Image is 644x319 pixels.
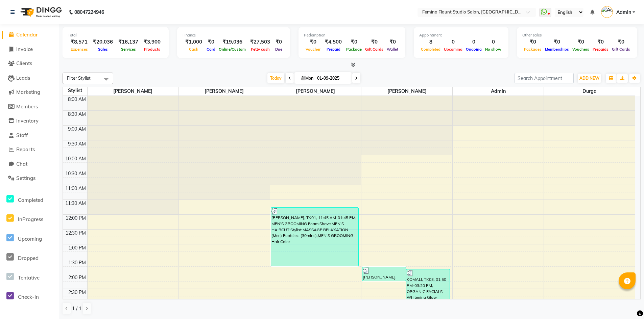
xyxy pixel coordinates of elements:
div: ₹0 [273,38,285,46]
img: Admin [601,6,613,18]
div: 8:30 AM [67,111,87,118]
div: 2:00 PM [67,274,87,281]
a: Invoice [2,46,57,53]
div: 11:00 AM [64,185,87,192]
div: ₹0 [571,38,591,46]
span: Vouchers [571,47,591,52]
span: No show [483,47,503,52]
span: Petty cash [249,47,271,52]
span: Chat [16,161,27,167]
span: Today [267,73,284,83]
div: ₹19,036 [217,38,247,46]
a: Inventory [2,117,57,125]
span: Voucher [304,47,322,52]
span: [PERSON_NAME] [179,87,270,96]
span: Gift Cards [610,47,632,52]
b: 08047224946 [74,3,104,22]
span: Gift Cards [363,47,385,52]
span: Prepaids [591,47,610,52]
span: Ongoing [464,47,483,52]
a: Marketing [2,88,57,96]
div: ₹0 [522,38,543,46]
input: 2025-09-01 [315,73,349,83]
div: KOMALI, TK03, 01:50 PM-03:20 PM, ORGANIC FACIALS Whitening Glow Facial,[PERSON_NAME]/BLEACH (Star... [406,269,450,313]
span: Services [119,47,138,52]
div: 1:00 PM [67,244,87,251]
div: ₹4,500 [322,38,344,46]
div: 12:30 PM [64,230,87,237]
span: Invoice [16,46,33,52]
span: Prepaid [325,47,342,52]
a: Members [2,103,57,111]
div: 0 [483,38,503,46]
div: 9:30 AM [67,140,87,148]
span: Filter Stylist [67,75,91,81]
span: Reports [16,146,35,153]
div: ₹20,036 [90,38,116,46]
img: logo [17,3,64,22]
a: Chat [2,160,57,168]
span: Package [344,47,363,52]
span: Staff [16,132,28,138]
span: InProgress [18,216,43,222]
span: Members [16,103,38,110]
div: 0 [464,38,483,46]
div: Appointment [419,32,503,38]
div: ₹0 [344,38,363,46]
div: ₹16,137 [116,38,141,46]
span: Settings [16,175,35,181]
a: Leads [2,74,57,82]
div: ₹1,000 [183,38,205,46]
div: ₹0 [591,38,610,46]
span: Clients [16,60,32,67]
div: ₹0 [205,38,217,46]
span: Online/Custom [217,47,247,52]
span: Marketing [16,89,40,95]
span: Completed [18,197,43,203]
div: ₹0 [543,38,571,46]
span: Tentative [18,274,40,281]
div: Redemption [304,32,400,38]
span: Card [205,47,217,52]
iframe: chat widget [616,292,637,312]
div: 2:30 PM [67,289,87,296]
span: Dropped [18,255,39,261]
div: ₹0 [304,38,322,46]
a: Staff [2,132,57,139]
span: Upcoming [442,47,464,52]
a: Calendar [2,31,57,39]
div: ₹0 [610,38,632,46]
span: [PERSON_NAME] [88,87,178,96]
span: Upcoming [18,236,42,242]
div: 11:30 AM [64,200,87,207]
button: ADD NEW [578,74,601,83]
div: [PERSON_NAME], TK02, 01:45 PM-02:15 PM, HAIR TREATMENT (MEN) Scalp Treatments [362,267,406,281]
span: Mon [300,76,315,81]
div: Finance [183,32,285,38]
div: ₹3,900 [141,38,163,46]
div: 1:30 PM [67,259,87,266]
span: [PERSON_NAME] [270,87,361,96]
div: 8:00 AM [67,96,87,103]
div: Other sales [522,32,632,38]
div: 10:00 AM [64,155,87,162]
span: Packages [522,47,543,52]
span: Expenses [69,47,90,52]
span: Cash [187,47,200,52]
input: Search Appointment [515,73,574,83]
span: Due [273,47,284,52]
div: ₹0 [363,38,385,46]
span: Completed [419,47,442,52]
span: 1 / 1 [72,305,81,312]
span: Admin [616,9,631,16]
a: Reports [2,146,57,154]
div: 10:30 AM [64,170,87,177]
span: Wallet [385,47,400,52]
div: ₹8,571 [68,38,90,46]
div: Stylist [63,87,87,94]
a: Clients [2,60,57,68]
a: Settings [2,175,57,182]
span: Leads [16,75,30,81]
span: Inventory [16,117,39,124]
div: ₹27,503 [247,38,273,46]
